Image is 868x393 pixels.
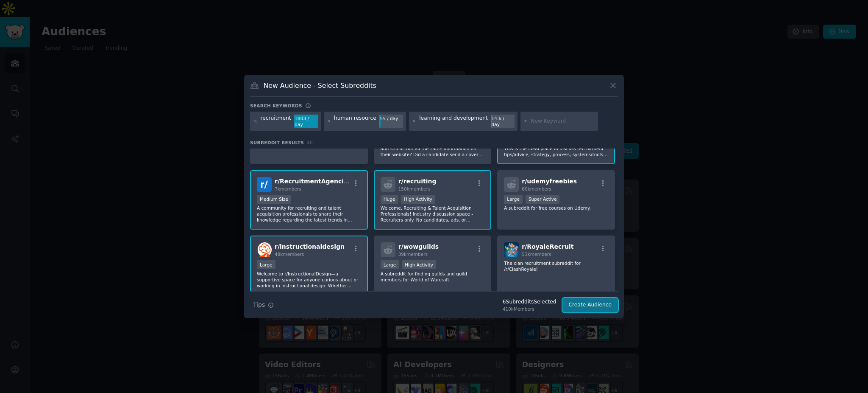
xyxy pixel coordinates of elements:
div: Large [381,260,399,269]
button: Tips [250,298,277,312]
span: 48k members [275,252,304,257]
p: Welcome to r/InstructionalDesign—a supportive space for anyone curious about or working in instru... [257,271,361,289]
p: Did a recruiter make you send them a resume and still fill out all the same information on their ... [381,140,485,157]
span: r/ RoyaleRecruit [522,243,573,250]
span: Tips [253,300,265,309]
span: 150k members [398,186,431,191]
h3: New Audience - Select Subreddits [264,81,376,90]
span: 40 [307,140,313,145]
div: 14.6 / day [491,115,515,128]
div: Large [504,195,523,204]
span: 53k members [522,252,551,257]
img: instructionaldesign [257,242,272,257]
input: New Keyword [531,118,595,125]
p: A community for recruiting and talent acquisition professionals to share their knowledge regardin... [257,205,361,223]
div: Large [257,260,275,269]
span: Subreddit Results [250,140,304,146]
span: 60k members [522,186,551,191]
span: r/ udemyfreebies [522,178,577,185]
p: Welcome, Recruiting & Talent Acquisition Professionals! Industry discussion space - Recruiters on... [381,205,485,223]
div: Huge [381,195,398,204]
span: r/ instructionaldesign [275,243,345,250]
span: r/ RecruitmentAgencies [275,178,351,185]
span: r/ recruiting [398,178,437,185]
span: 39k members [398,252,428,257]
h3: Search keywords [250,103,302,109]
span: r/ wowguilds [398,243,439,250]
div: High Activity [402,260,436,269]
img: RoyaleRecruit [504,242,519,257]
button: Create Audience [562,298,618,312]
div: learning and development [419,115,488,128]
img: RecruitmentAgencies [257,177,272,192]
span: 7k members [275,186,301,191]
div: 55 / day [379,115,403,122]
div: human resource [334,115,376,128]
div: 410k Members [503,306,556,312]
div: High Activity [401,195,435,204]
div: Medium Size [257,195,291,204]
p: A subreddit for finding guilds and guild members for World of Warcraft. [381,271,485,283]
div: recruitment [261,115,291,128]
p: A subreddit for free courses on Udemy. [504,205,608,211]
p: The clan recruitment subreddit for /r/ClashRoyale! [504,260,608,272]
div: 6 Subreddit s Selected [503,298,556,306]
div: 1803 / day [294,115,318,128]
p: **Please check the sub rules before posting.** This is the ideal place to discuss recruitment tip... [504,140,608,157]
div: Super Active [526,195,560,204]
